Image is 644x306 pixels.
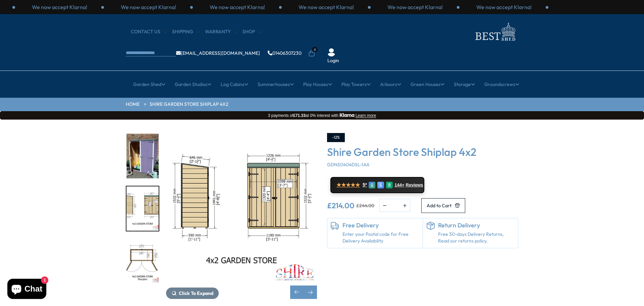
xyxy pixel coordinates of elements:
[369,182,375,188] div: G
[176,51,260,55] a: [EMAIL_ADDRESS][DOMAIN_NAME]
[342,222,419,229] h6: Free Delivery
[193,3,282,11] div: 3 / 3
[304,286,317,299] div: Next slide
[386,182,393,188] div: R
[327,162,370,168] span: GDNS0404DSL-1AA
[5,279,48,301] inbox-online-store-chat: Shopify online store chat
[104,3,193,11] div: 2 / 3
[312,47,318,52] span: 0
[126,133,159,179] div: 7 / 9
[32,3,87,11] p: We now accept Klarna!
[268,51,302,55] a: 01406307230
[179,290,213,296] span: Click To Expand
[411,76,444,93] a: Green Houses
[205,29,237,35] a: Warranty
[336,182,360,188] span: ★★★★★
[243,29,262,35] a: Shop
[421,198,465,213] button: Add to Cart
[327,57,339,64] a: Login
[327,202,355,209] ins: £214.00
[356,203,374,208] del: £244.00
[126,186,159,231] img: 4x2GardenstoreA5977buildingmm_af1d128e-3437-4c93-8163-abf9237cdb5a_200x200.jpg
[371,3,460,11] div: 2 / 3
[377,182,384,188] div: E
[438,222,515,229] h6: Return Delivery
[387,3,443,11] p: We now accept Klarna!
[133,76,165,93] a: Garden Shed
[258,76,294,93] a: Summerhouses
[126,239,159,283] img: 4x2GardenstoreA5977buildingassMinternalsFloorplan_7394d08c-3c6f-4a4d-8432-0a869595f582_200x200.jpg
[126,238,159,284] div: 9 / 9
[131,29,167,35] a: CONTACT US
[327,48,335,56] img: User Icon
[327,133,345,142] div: -12%
[150,101,228,108] a: Shire Garden Store Shiplap 4x2
[476,3,532,11] p: We now accept Klarna!
[221,76,248,93] a: Log Cabins
[308,50,315,57] a: 0
[342,231,419,244] a: Enter your Postal code for Free Delivery Availability
[126,134,159,178] img: 4x2GardenStore_3_be931d73-7475-415e-9632-ffe79110efe7_200x200.jpg
[290,286,304,299] div: Previous slide
[454,76,475,93] a: Storage
[327,145,518,158] h3: Shire Garden Store Shiplap 4x2
[438,231,515,244] p: Free 30-days Delivery Returns, Read our returns policy.
[282,3,371,11] div: 1 / 3
[175,76,211,93] a: Garden Studios
[166,133,317,284] img: Shire Garden Store Shiplap 4x2 - Best Shed
[166,288,219,299] button: Click To Expand
[121,3,176,11] p: We now accept Klarna!
[471,21,518,43] img: logo
[484,76,519,93] a: Groundscrews
[460,3,548,11] div: 3 / 3
[394,182,404,188] span: 144+
[380,76,401,93] a: Arbours
[303,76,332,93] a: Play Houses
[126,186,159,232] div: 8 / 9
[172,29,200,35] a: Shipping
[330,177,424,193] a: ★★★★★ 5* G E R 144+ Reviews
[406,182,423,188] span: Reviews
[166,133,317,299] div: 8 / 9
[427,203,451,208] span: Add to Cart
[299,3,354,11] p: We now accept Klarna!
[126,101,140,108] a: HOME
[210,3,265,11] p: We now accept Klarna!
[15,3,104,11] div: 1 / 3
[341,76,371,93] a: Play Towers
